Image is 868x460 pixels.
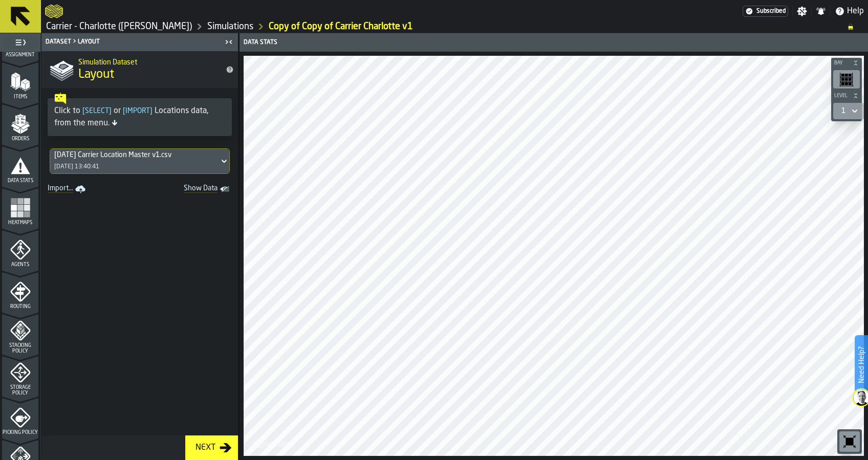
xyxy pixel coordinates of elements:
a: logo-header [45,2,63,20]
li: menu Routing [2,272,38,313]
span: [ [82,107,85,115]
div: Click to or Locations data, from the menu. [54,105,225,129]
div: [DATE] 13:40:41 [54,163,99,170]
li: menu Picking Policy [2,398,38,439]
span: Assignment [2,52,38,58]
a: link-to-/wh/i/e074fb63-00ea-4531-a7c9-ea0a191b3e4f/import/layout/ [44,182,92,196]
li: menu Items [2,62,38,103]
li: menu Orders [2,104,38,145]
li: menu Heatmaps [2,188,38,229]
div: DropdownMenuValue-1 [841,107,845,115]
button: button- [831,58,862,68]
li: menu Agents [2,230,38,271]
span: Picking Policy [2,430,38,435]
a: link-to-/wh/i/e074fb63-00ea-4531-a7c9-ea0a191b3e4f/settings/billing [743,6,788,17]
svg: Reset zoom and position [841,433,858,450]
span: Show Data [148,184,218,194]
div: title-Layout [41,51,238,88]
div: Menu Subscription [743,6,788,17]
div: Next [191,442,220,454]
span: Data Stats [2,178,38,184]
span: Bay [832,60,851,66]
label: button-toggle-Toggle Full Menu [2,35,38,50]
li: menu Assignment [2,20,38,61]
a: logo-header [246,433,303,454]
div: DropdownMenuValue-cabe4a75-21ec-43c4-bfce-351a6e605b8d [54,151,215,159]
label: button-toggle-Notifications [812,6,830,16]
span: Select [80,107,114,115]
span: Storage Policy [2,385,38,396]
div: button-toolbar-undefined [831,68,862,91]
div: DropdownMenuValue-1 [837,105,860,117]
li: menu Stacking Policy [2,314,38,355]
span: ] [109,107,112,115]
span: Items [2,94,38,100]
span: ] [150,107,153,115]
label: button-toggle-Help [831,5,868,17]
span: Level [832,93,851,99]
a: toggle-dataset-table-Show Data [144,182,236,196]
span: Help [847,5,864,17]
a: link-to-/wh/i/e074fb63-00ea-4531-a7c9-ea0a191b3e4f [46,21,192,32]
button: button-Next [185,435,238,460]
label: button-toggle-Settings [793,6,811,16]
button: button- [831,91,862,101]
span: Stacking Policy [2,343,38,354]
div: Dataset > Layout [44,38,222,46]
span: Subscribed [756,8,786,15]
span: Import [121,107,155,115]
span: Heatmaps [2,220,38,226]
a: link-to-/wh/i/e074fb63-00ea-4531-a7c9-ea0a191b3e4f [207,21,253,32]
header: Data Stats [240,33,868,52]
h2: Sub Title [78,56,218,67]
header: Dataset > Layout [41,33,238,51]
div: button-toolbar-undefined [837,429,862,454]
li: menu Data Stats [2,146,38,187]
div: Data Stats [242,39,555,46]
span: Routing [2,304,38,310]
div: DropdownMenuValue-cabe4a75-21ec-43c4-bfce-351a6e605b8d[DATE] 13:40:41 [50,148,230,174]
span: [ [123,107,125,115]
span: Orders [2,136,38,142]
li: menu Storage Policy [2,356,38,397]
a: link-to-/wh/i/e074fb63-00ea-4531-a7c9-ea0a191b3e4f/simulations/ccfccd59-815c-44f3-990f-8b1673339644 [269,21,413,32]
label: Need Help? [856,336,867,393]
span: Layout [78,67,114,83]
label: button-toggle-Close me [222,36,236,48]
span: Agents [2,262,38,268]
nav: Breadcrumb [45,20,864,33]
